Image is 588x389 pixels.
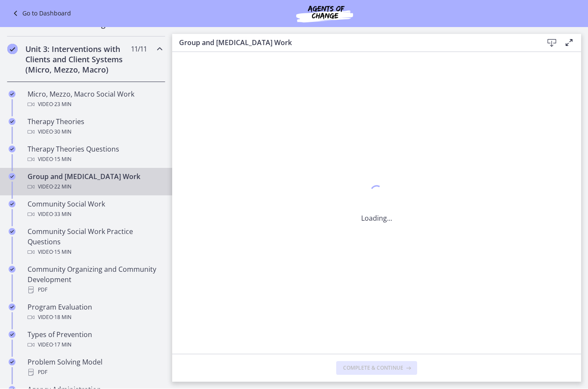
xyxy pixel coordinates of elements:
[10,9,71,19] a: Go to Dashboard
[53,340,71,350] span: · 17 min
[28,100,162,110] div: Video
[25,44,130,75] h2: Unit 3: Interventions with Clients and Client Systems (Micro, Mezzo, Macro)
[28,340,162,350] div: Video
[53,313,71,323] span: · 18 min
[9,173,15,180] i: Completed
[28,89,162,110] div: Micro, Mezzo, Macro Social Work
[28,127,162,137] div: Video
[9,304,15,311] i: Completed
[7,44,18,55] i: Completed
[336,362,417,375] button: Complete & continue
[28,313,162,323] div: Video
[28,182,162,192] div: Video
[131,44,147,55] span: 11 / 11
[28,302,162,323] div: Program Evaluation
[9,266,15,273] i: Completed
[53,100,71,110] span: · 23 min
[9,91,15,98] i: Completed
[9,119,15,125] i: Completed
[53,127,71,137] span: · 30 min
[28,172,162,192] div: Group and [MEDICAL_DATA] Work
[28,357,162,378] div: Problem Solving Model
[28,247,162,258] div: Video
[28,210,162,220] div: Video
[361,213,392,224] p: Loading...
[9,331,15,338] i: Completed
[179,38,529,48] h3: Group and [MEDICAL_DATA] Work
[28,264,162,295] div: Community Organizing and Community Development
[9,228,15,235] i: Completed
[53,210,71,220] span: · 33 min
[28,144,162,165] div: Therapy Theories Questions
[9,146,15,153] i: Completed
[9,201,15,208] i: Completed
[28,227,162,258] div: Community Social Work Practice Questions
[53,247,71,258] span: · 15 min
[28,199,162,220] div: Community Social Work
[273,3,376,24] img: Agents of Change Social Work Test Prep
[28,155,162,165] div: Video
[343,365,403,372] span: Complete & continue
[53,182,71,192] span: · 22 min
[28,285,162,295] div: PDF
[28,117,162,137] div: Therapy Theories
[361,183,392,203] div: 1
[9,359,15,366] i: Completed
[28,330,162,350] div: Types of Prevention
[53,155,71,165] span: · 15 min
[28,368,162,378] div: PDF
